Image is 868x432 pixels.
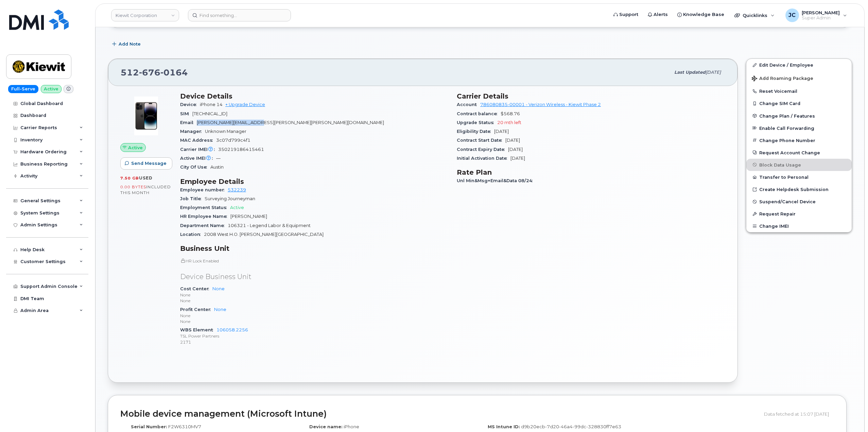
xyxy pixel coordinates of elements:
[746,85,852,97] button: Reset Voicemail
[521,424,621,429] span: d9b20ecb-7d20-46a4-99dc-328830ff7e63
[160,67,188,77] span: 0164
[120,409,759,419] h2: Mobile device management (Microsoft Intune)
[200,102,223,107] span: iPhone 14
[214,307,226,312] a: None
[139,67,160,77] span: 676
[746,122,852,134] button: Enable Call Forwarding
[488,424,520,430] label: MS Intune ID:
[746,171,852,183] button: Transfer to Personal
[180,244,449,253] h3: Business Unit
[457,168,725,176] h3: Rate Plan
[683,11,724,18] span: Knowledge Base
[746,146,852,159] button: Request Account Change
[309,424,343,430] label: Device name:
[180,258,449,264] p: HR Lock Enabled
[131,160,167,167] span: Send Message
[119,41,141,47] span: Add Note
[180,147,218,152] span: Carrier IMEI
[759,125,814,131] span: Enable Call Forwarding
[764,408,834,420] div: Data fetched at 15:07 [DATE]
[746,110,852,122] button: Change Plan / Features
[457,111,501,116] span: Contract balance
[180,214,230,219] span: HR Employee Name
[180,333,449,339] p: TSL Power Partners
[494,129,509,134] span: [DATE]
[510,156,525,161] span: [DATE]
[673,8,729,21] a: Knowledge Base
[180,120,197,125] span: Email
[180,138,216,143] span: MAC Address
[230,205,244,210] span: Active
[218,147,264,152] span: 350219186415461
[180,313,449,318] p: None
[180,307,214,312] span: Profit Center
[746,134,852,146] button: Change Phone Number
[180,177,449,186] h3: Employee Details
[746,59,852,71] a: Edit Device / Employee
[180,156,216,161] span: Active IMEI
[210,165,224,170] span: Austin
[619,11,638,18] span: Support
[168,424,201,429] span: F2W6310MV7
[746,71,852,85] button: Add Roaming Package
[457,178,536,183] span: Unl Min&Msg+Email&Data 08/24
[108,38,146,50] button: Add Note
[230,214,267,219] span: [PERSON_NAME]
[457,147,508,152] span: Contract Expiry Date
[746,183,852,195] a: Create Helpdesk Submission
[180,232,204,237] span: Location
[457,138,505,143] span: Contract Start Date
[180,111,192,116] span: SIM
[802,10,840,15] span: [PERSON_NAME]
[192,111,227,116] span: [TECHNICAL_ID]
[180,92,449,100] h3: Device Details
[216,327,248,332] a: 106058.2256
[188,9,291,21] input: Find something...
[746,220,852,232] button: Change IMEI
[128,144,143,151] span: Active
[204,232,324,237] span: 2008 West H.O. [PERSON_NAME][GEOGRAPHIC_DATA]
[180,272,449,282] p: Device Business Unit
[180,165,210,170] span: City Of Use
[609,8,643,21] a: Support
[759,199,816,204] span: Suspend/Cancel Device
[120,176,139,180] span: 7.50 GB
[457,102,480,107] span: Account
[497,120,521,125] span: 20 mth left
[120,185,146,189] span: 0.00 Bytes
[802,15,840,21] span: Super Admin
[643,8,673,21] a: Alerts
[746,195,852,208] button: Suspend/Cancel Device
[180,187,228,192] span: Employee number
[501,111,520,116] span: $568.76
[180,205,230,210] span: Employment Status
[121,67,188,77] span: 512
[752,76,813,82] span: Add Roaming Package
[743,13,767,18] span: Quicklinks
[228,223,311,228] span: 106321 - Legend Labor & Equipment
[457,92,725,100] h3: Carrier Details
[344,424,359,429] span: iPhone
[706,70,721,75] span: [DATE]
[180,339,449,345] p: 2171
[212,286,225,291] a: None
[746,97,852,109] button: Change SIM Card
[180,102,200,107] span: Device
[508,147,523,152] span: [DATE]
[225,102,265,107] a: + Upgrade Device
[457,120,497,125] span: Upgrade Status
[746,208,852,220] button: Request Repair
[205,129,246,134] span: Unknown Manager
[505,138,520,143] span: [DATE]
[131,424,167,430] label: Serial Number:
[180,223,228,228] span: Department Name
[216,138,250,143] span: 3c07d799c4f1
[759,113,815,118] span: Change Plan / Features
[838,402,863,427] iframe: Messenger Launcher
[180,298,449,304] p: None
[180,129,205,134] span: Manager
[180,196,205,201] span: Job Title
[111,9,179,21] a: Kiewit Corporation
[457,129,494,134] span: Eligibility Date
[139,175,153,180] span: used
